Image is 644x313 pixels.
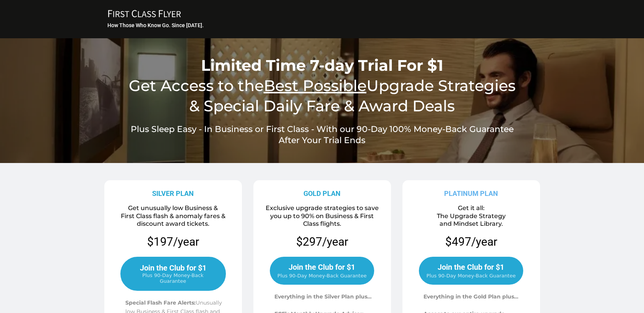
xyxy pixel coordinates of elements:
span: Everything in the Gold Plan plus… [423,293,518,300]
span: Plus 90-Day Money-Back Guarantee [277,273,367,279]
span: After Your Trial Ends [279,135,365,145]
p: $197/year [107,234,239,249]
span: Special Flash Fare Alerts: [125,299,196,306]
span: Plus 90-Day Money-Back Guarantee [129,272,217,284]
strong: GOLD PLAN [303,189,341,197]
h3: How Those Who Know Go. Since [DATE]. [107,22,538,29]
p: $297/year [296,234,348,249]
span: Join the Club for $1 [438,262,504,272]
span: Join the Club for $1 [289,262,355,272]
span: & Special Daily Fare & Award Deals [189,96,455,115]
u: Best Possible [264,76,367,95]
span: Plus Sleep Easy - In Business or First Class - With our 90-Day 100% Money-Back Guarantee [131,124,514,134]
span: First Class flash & anomaly fares & discount award tickets. [121,212,225,228]
strong: SILVER PLAN [152,189,194,197]
a: Join the Club for $1 Plus 90-Day Money-Back Guarantee [120,257,226,291]
span: Get Access to the Upgrade Strategies [129,76,516,95]
span: Exclusive upgrade strategies to save you up to 90% on Business & First Class flights. [266,204,379,228]
span: Limited Time 7-day Trial For $1 [201,56,443,75]
a: Join the Club for $1 Plus 90-Day Money-Back Guarantee [419,257,523,285]
span: Get it all: [458,204,485,212]
p: $497/year [445,234,497,249]
a: Join the Club for $1 Plus 90-Day Money-Back Guarantee [270,257,374,285]
span: Plus 90-Day Money-Back Guarantee [427,273,516,279]
span: Get unusually low Business & [128,204,218,212]
span: The Upgrade Strategy [437,212,506,220]
span: Join the Club for $1 [140,263,206,272]
strong: PLATINUM PLAN [444,189,498,197]
span: Everything in the Silver Plan plus… [274,293,371,300]
span: and Mindset Library. [440,220,503,227]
